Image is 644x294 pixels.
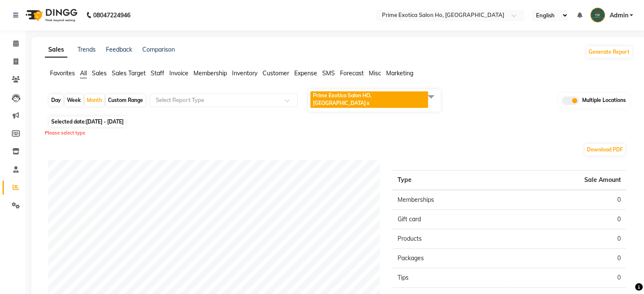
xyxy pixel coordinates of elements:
span: Customer [263,69,289,77]
a: Trends [77,46,96,53]
a: Sales [45,42,67,58]
a: Feedback [106,46,132,53]
span: Marketing [386,69,413,77]
span: [DATE] - [DATE] [86,118,124,125]
span: All [80,69,87,77]
span: Prime Exotica Salon HO, [GEOGRAPHIC_DATA] [313,92,371,106]
div: Please select type [45,129,633,137]
td: 0 [509,210,626,229]
div: Custom Range [106,94,145,106]
th: Sale Amount [509,170,626,190]
td: Memberships [392,190,509,210]
td: 0 [509,268,626,288]
td: 0 [509,249,626,268]
td: Gift card [392,210,509,229]
a: x [366,100,370,106]
b: 08047224946 [93,3,130,27]
span: Forecast [340,69,364,77]
span: Misc [369,69,381,77]
span: Membership [193,69,227,77]
td: 0 [509,229,626,249]
img: logo [22,3,80,27]
span: SMS [322,69,335,77]
button: Generate Report [586,46,632,58]
td: Tips [392,268,509,288]
td: Packages [392,249,509,268]
div: Month [85,94,104,106]
span: Sales [92,69,107,77]
span: Sales Target [112,69,146,77]
div: Day [49,94,63,106]
span: Staff [151,69,164,77]
span: Admin [609,11,628,20]
span: Inventory [232,69,257,77]
td: Products [392,229,509,249]
span: Favorites [50,69,75,77]
button: Download PDF [585,144,625,156]
img: Admin [590,8,605,22]
th: Type [392,170,509,190]
a: Comparison [142,46,175,53]
span: Selected date: [49,116,126,127]
span: Multiple Locations [582,96,626,105]
span: Invoice [169,69,188,77]
span: Expense [294,69,317,77]
td: 0 [509,190,626,210]
div: Week [65,94,83,106]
